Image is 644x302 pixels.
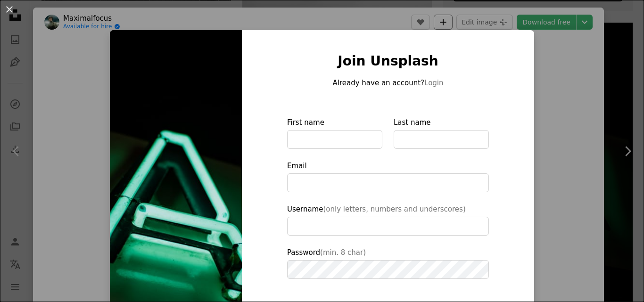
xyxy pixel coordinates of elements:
label: Password [287,247,489,279]
label: Username [287,204,489,236]
input: Username(only letters, numbers and underscores) [287,217,489,236]
span: (min. 8 char) [320,248,366,257]
label: Last name [394,117,489,149]
button: Login [424,77,443,89]
label: Email [287,160,489,192]
span: (only letters, numbers and underscores) [323,205,465,213]
label: First name [287,117,382,149]
h1: Join Unsplash [287,53,489,70]
input: Password(min. 8 char) [287,260,489,279]
input: Last name [394,130,489,149]
p: Already have an account? [287,77,489,89]
input: First name [287,130,382,149]
input: Email [287,173,489,192]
